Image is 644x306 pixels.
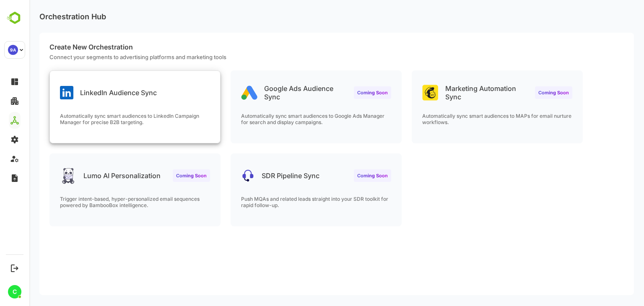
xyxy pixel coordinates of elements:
[9,262,20,274] button: Logout
[509,90,540,96] span: Coming Soon
[393,113,543,125] p: Automatically sync smart audiences to MAPs for email nurture workflows.
[8,285,21,298] div: C
[212,196,362,208] p: Push MQAs and related leads straight into your SDR toolkit for rapid follow-up.
[147,173,177,179] span: Coming Soon
[8,45,18,55] div: 9A
[4,10,26,26] img: BambooboxLogoMark.f1c84d78b4c51b1a7b5f700c9845e183.svg
[328,90,358,96] span: Coming Soon
[54,171,131,180] p: Lumo AI Personalization
[20,54,605,60] p: Connect your segments to advertising platforms and marketing tools
[10,12,77,21] p: Orchestration Hub
[235,84,318,101] p: Google Ads Audience Sync
[232,171,290,180] p: SDR Pipeline Sync
[212,113,362,125] p: Automatically sync smart audiences to Google Ads Manager for search and display campaigns.
[51,88,127,97] p: LinkedIn Audience Sync
[20,43,605,51] p: Create New Orchestration
[31,113,181,125] p: Automatically sync smart audiences to LinkedIn Campaign Manager for precise B2B targeting.
[328,173,358,179] span: Coming Soon
[31,196,181,208] p: Trigger intent-based, hyper-personalized email sequences powered by BambooBox intelligence.
[416,84,499,101] p: Marketing Automation Sync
